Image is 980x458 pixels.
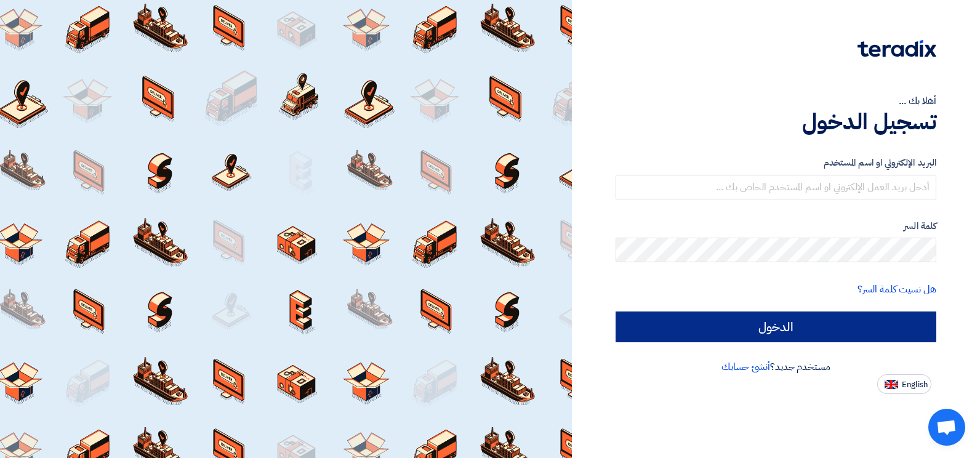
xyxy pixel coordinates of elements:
label: كلمة السر [616,219,936,233]
a: هل نسيت كلمة السر؟ [857,282,936,297]
div: أهلا بك ... [616,94,936,108]
span: English [902,380,928,389]
button: English [877,374,931,394]
a: دردشة مفتوحة [928,409,965,446]
img: Teradix logo [857,40,936,57]
label: البريد الإلكتروني او اسم المستخدم [616,156,936,170]
img: en-US.png [885,380,898,389]
input: الدخول [616,311,936,342]
a: أنشئ حسابك [721,360,770,374]
h1: تسجيل الدخول [616,108,936,135]
div: مستخدم جديد؟ [616,360,936,374]
input: أدخل بريد العمل الإلكتروني او اسم المستخدم الخاص بك ... [616,175,936,199]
